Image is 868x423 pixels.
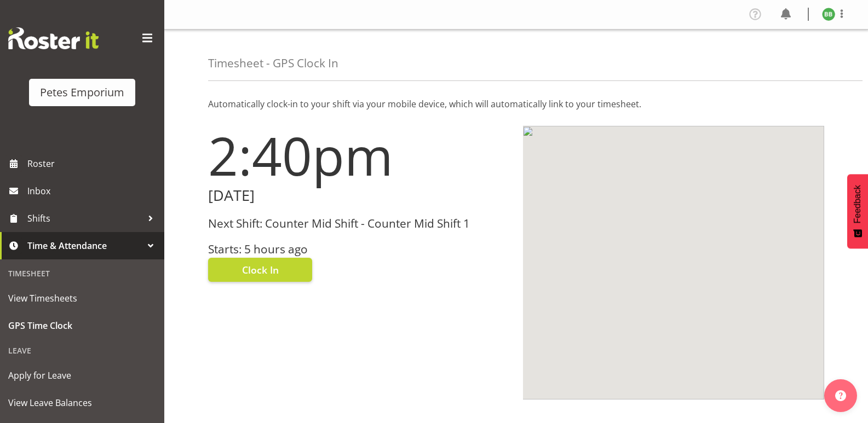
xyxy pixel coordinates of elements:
span: Roster [27,155,159,172]
a: View Leave Balances [3,389,162,416]
h1: 2:40pm [208,126,510,185]
div: Timesheet [3,262,162,285]
span: Feedback [853,185,863,223]
a: Apply for Leave [3,362,162,389]
div: Petes Emporium [40,84,124,101]
span: Clock In [242,263,279,277]
button: Feedback - Show survey [847,174,868,248]
span: Inbox [27,183,159,199]
span: Shifts [27,210,142,227]
span: Apply for Leave [8,367,156,384]
a: GPS Time Clock [3,312,162,339]
h3: Next Shift: Counter Mid Shift - Counter Mid Shift 1 [208,217,510,230]
span: View Leave Balances [8,395,156,411]
span: View Timesheets [8,290,156,306]
img: Rosterit website logo [8,27,99,49]
img: beena-bist9974.jpg [822,8,835,21]
p: Automatically clock-in to your shift via your mobile device, which will automatically link to you... [208,97,824,111]
span: GPS Time Clock [8,317,156,334]
h2: [DATE] [208,187,510,204]
button: Clock In [208,258,312,282]
span: Time & Attendance [27,237,142,254]
h3: Starts: 5 hours ago [208,243,510,256]
a: View Timesheets [3,285,162,312]
img: help-xxl-2.png [835,390,846,401]
div: Leave [3,339,162,362]
h4: Timesheet - GPS Clock In [208,57,338,69]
